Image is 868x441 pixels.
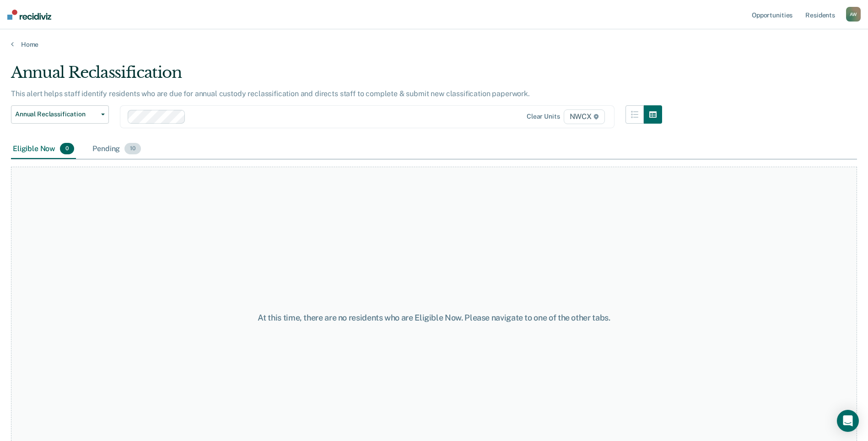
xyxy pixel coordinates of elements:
[527,113,560,120] div: Clear units
[223,313,646,323] div: At this time, there are no residents who are Eligible Now. Please navigate to one of the other tabs.
[564,109,605,124] span: NWCX
[11,139,76,159] div: Eligible Now0
[124,143,141,155] span: 10
[846,7,861,22] div: A W
[15,110,97,118] span: Annual Reclassification
[91,139,143,159] div: Pending10
[60,143,74,155] span: 0
[11,105,109,124] button: Annual Reclassification
[11,63,662,89] div: Annual Reclassification
[7,10,51,20] img: Recidiviz
[11,40,857,49] a: Home
[11,89,530,98] p: This alert helps staff identify residents who are due for annual custody reclassification and dir...
[837,410,859,432] div: Open Intercom Messenger
[846,7,861,22] button: AW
